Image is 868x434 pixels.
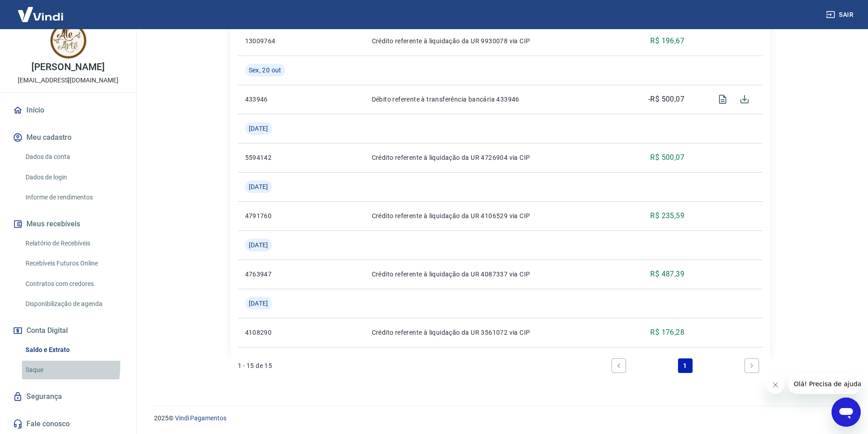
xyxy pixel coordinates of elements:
p: Crédito referente à liquidação da UR 4726904 via CIP [372,153,623,162]
p: 2025 © [154,414,846,423]
p: 5594142 [245,153,299,162]
button: Meu cadastro [11,128,125,148]
p: Débito referente à transferência bancária 433946 [372,95,623,104]
p: Crédito referente à liquidação da UR 4087337 via CIP [372,270,623,279]
a: Saque [22,361,125,379]
p: 4791760 [245,211,299,220]
p: 4108290 [245,328,299,337]
a: Page 1 is your current page [678,358,693,373]
span: Download [734,88,755,110]
p: R$ 500,07 [650,152,684,163]
p: [EMAIL_ADDRESS][DOMAIN_NAME] [18,76,118,85]
a: Disponibilização de agenda [22,295,125,313]
a: Segurança [11,387,125,407]
p: 1 - 15 de 15 [238,361,272,370]
img: b26b8219-3a20-470b-9314-2041808910a5.jpeg [50,22,87,59]
span: [DATE] [249,240,268,250]
span: [DATE] [249,182,268,191]
a: Previous page [611,358,626,373]
iframe: Mensagem da empresa [788,374,861,394]
button: Sair [824,6,857,23]
a: Relatório de Recebíveis [22,234,125,253]
a: Contratos com credores [22,275,125,293]
p: Crédito referente à liquidação da UR 4106529 via CIP [372,211,623,220]
p: R$ 196,67 [650,36,684,46]
span: Visualizar [712,88,734,110]
a: Next page [745,358,759,373]
span: Olá! Precisa de ajuda? [5,6,77,14]
p: Crédito referente à liquidação da UR 3561072 via CIP [372,328,623,337]
p: -R$ 500,07 [648,94,684,105]
a: Dados da conta [22,148,125,166]
ul: Pagination [608,355,763,377]
a: Início [11,100,125,120]
p: 4763947 [245,270,299,279]
a: Recebíveis Futuros Online [22,254,125,273]
p: 433946 [245,95,299,104]
p: Crédito referente à liquidação da UR 9930078 via CIP [372,36,623,46]
p: [PERSON_NAME] [31,62,104,72]
span: [DATE] [249,124,268,133]
button: Conta Digital [11,321,125,341]
p: R$ 487,39 [650,269,684,280]
iframe: Botão para abrir a janela de mensagens [832,398,861,427]
span: Sex, 20 out [249,66,282,75]
a: Saldo e Extrato [22,341,125,359]
p: 13009764 [245,36,299,46]
button: Meus recebíveis [11,214,125,234]
iframe: Fechar mensagem [766,376,785,394]
a: Fale conosco [11,414,125,434]
span: [DATE] [249,299,268,308]
img: Vindi [11,0,70,28]
a: Informe de rendimentos [22,188,125,207]
p: R$ 235,59 [650,210,684,221]
a: Dados de login [22,168,125,187]
a: Vindi Pagamentos [175,414,226,422]
p: R$ 176,28 [650,327,684,338]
